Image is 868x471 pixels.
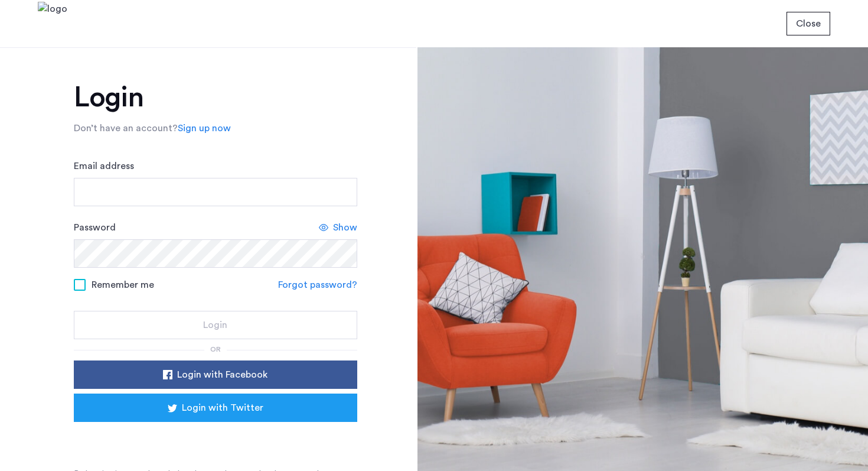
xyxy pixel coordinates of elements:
[787,12,830,35] button: button
[92,278,154,292] span: Remember me
[38,2,67,46] img: logo
[74,124,178,133] span: Don’t have an account?
[74,311,357,339] button: button
[210,346,221,353] span: or
[74,394,357,422] button: button
[74,159,134,173] label: Email address
[74,220,116,235] label: Password
[178,121,231,135] a: Sign up now
[74,360,357,389] button: button
[182,401,263,415] span: Login with Twitter
[796,17,821,31] span: Close
[74,83,357,112] h1: Login
[177,368,267,382] span: Login with Facebook
[278,278,357,292] a: Forgot password?
[203,318,227,332] span: Login
[333,220,357,235] span: Show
